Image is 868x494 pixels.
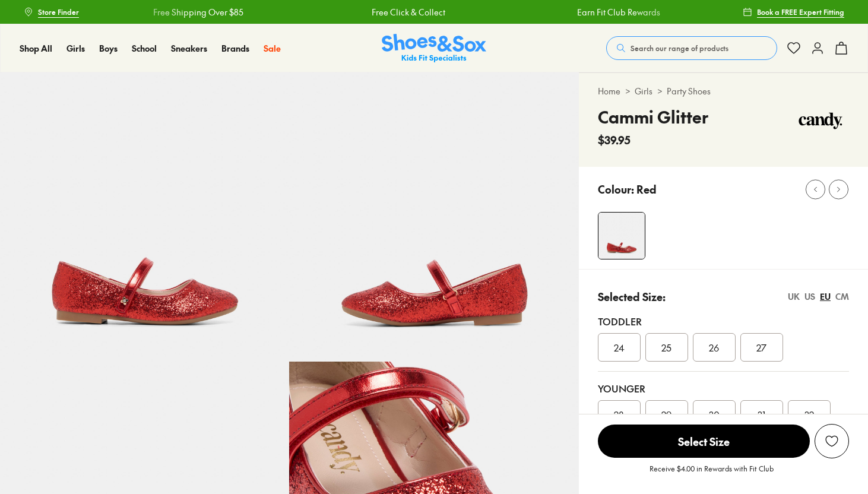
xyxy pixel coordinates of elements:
[598,213,645,259] img: 4-558122_1
[598,85,849,97] div: > >
[661,340,671,354] span: 25
[382,34,486,63] a: Shoes & Sox
[606,36,777,60] button: Search our range of products
[153,6,243,18] a: Free Shipping Over $85
[756,340,766,354] span: 27
[598,104,708,129] h4: Cammi Glitter
[576,6,660,18] a: Earn Fit Club Rewards
[661,407,671,422] span: 29
[66,42,85,55] a: Girls
[757,7,844,17] span: Book a FREE Expert Fitting
[614,407,624,422] span: 28
[631,43,728,53] span: Search our range of products
[132,42,157,55] a: School
[804,290,815,303] div: US
[38,7,79,17] span: Store Finder
[792,104,849,140] img: Vendor logo
[99,42,118,55] a: Boys
[598,289,666,305] p: Selected Size:
[815,424,849,458] button: Add to Wishlist
[650,463,774,484] p: Receive $4.00 in Rewards with Fit Club
[24,1,79,23] a: Store Finder
[667,85,711,97] a: Party Shoes
[758,407,765,422] span: 31
[804,407,814,422] span: 32
[614,340,625,354] span: 24
[709,340,719,354] span: 26
[743,1,844,23] a: Book a FREE Expert Fitting
[636,181,657,197] p: Red
[835,290,849,303] div: CM
[635,85,652,97] a: Girls
[382,34,486,63] img: SNS_Logo_Responsive.svg
[598,425,810,458] span: Select Size
[20,42,52,55] a: Shop All
[371,6,445,18] a: Free Click & Collect
[709,407,720,422] span: 30
[598,424,810,458] button: Select Size
[788,290,800,303] div: UK
[598,132,631,148] span: $39.95
[598,85,620,97] a: Home
[171,42,207,55] a: Sneakers
[221,42,249,55] a: Brands
[598,381,849,395] div: Younger
[598,181,634,197] p: Colour:
[820,290,831,303] div: EU
[264,42,281,55] a: Sale
[598,314,849,328] div: Toddler
[289,72,578,362] img: 5-558123_1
